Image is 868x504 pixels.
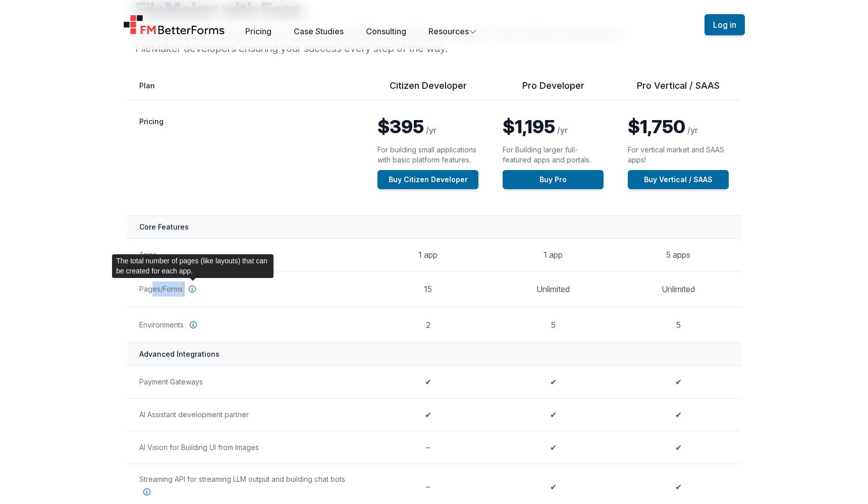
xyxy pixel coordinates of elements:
td: 1 app [491,238,616,271]
td: ✔ [616,398,741,431]
th: Pricing [127,100,365,216]
th: Pages/Forms [127,271,365,307]
th: AI Vision for Building UI from Images [127,431,365,464]
a: Consulting [366,26,406,36]
span: $1,195 [503,116,555,138]
td: 5 [616,307,741,343]
th: Pro Developer [491,80,616,100]
th: AI Assistant development partner [127,398,365,431]
td: ✔ [365,365,491,398]
p: For vertical market and SAAS apps! [628,145,729,165]
td: 5 [491,307,616,343]
td: Unlimited [491,271,616,307]
th: Core Features [127,215,741,238]
td: ✔ [491,398,616,431]
a: Buy Vertical / SAAS [628,170,729,189]
th: Payment Gateways [127,365,365,398]
td: ✔ [491,431,616,464]
span: /yr [557,125,568,135]
th: Environments [127,307,365,343]
td: ✔ [491,365,616,398]
p: For Building larger full-featured apps and portals. [503,145,604,165]
th: Advanced Integrations [127,343,741,365]
button: Log in [704,14,745,35]
td: ✔ [365,398,491,431]
a: Home [123,15,225,35]
span: $395 [377,116,424,138]
span: /yr [687,125,698,135]
span: Plan [139,81,155,90]
td: Unlimited [616,271,741,307]
td: ✔ [616,431,741,464]
a: Buy Pro [503,170,604,189]
a: Case Studies [294,26,344,36]
td: 15 [365,271,491,307]
td: ✔ [616,365,741,398]
button: Resources [428,25,477,37]
th: Citizen Developer [365,80,491,100]
nav: Global [111,12,757,37]
p: For building small applications with basic platform features. [377,145,478,165]
td: 5 apps [616,238,741,271]
td: 2 [365,307,491,343]
th: Pro Vertical / SAAS [616,80,741,100]
th: Apps [127,238,365,271]
td: – [365,431,491,464]
span: $1,750 [628,116,685,138]
a: Pricing [245,26,272,36]
span: /yr [426,125,437,135]
td: 1 app [365,238,491,271]
a: Buy Citizen Developer [377,170,478,189]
